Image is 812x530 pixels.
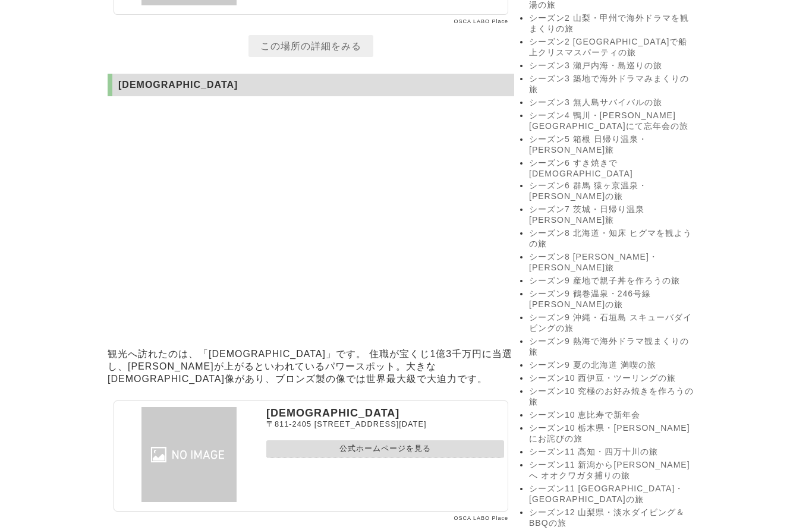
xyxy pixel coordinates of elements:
[314,419,427,428] span: [STREET_ADDRESS][DATE]
[529,111,695,132] a: シーズン4 鴨川・[PERSON_NAME][GEOGRAPHIC_DATA]にて忘年会の旅
[529,460,695,481] a: シーズン11 新潟から[PERSON_NAME]へ オオクワガタ捕りの旅
[529,423,695,444] a: シーズン10 栃木県・[PERSON_NAME]にお詫びの旅
[529,276,695,286] a: シーズン9 産地で親子丼を作ろうの旅
[454,515,508,521] a: OSCA LABO Place
[454,18,508,24] a: OSCA LABO Place
[529,447,695,458] a: シーズン11 高知・四万十川の旅
[266,440,504,458] a: 公式ホームページを見る
[266,407,504,419] p: [DEMOGRAPHIC_DATA]
[529,61,695,71] a: シーズン3 瀬戸内海・島巡りの旅
[108,345,514,389] p: 観光へ訪れたのは、「[DEMOGRAPHIC_DATA]」です。 住職が宝くじ1億3千万円に当選し、[PERSON_NAME]が上がるといわれているパワースポット。大きな[DEMOGRAPHIC...
[266,419,311,428] span: 〒811-2405
[529,336,695,358] a: シーズン9 熱海で海外ドラマ観まくりの旅
[529,97,695,108] a: シーズン3 無人島サバイバルの旅
[529,313,695,334] a: シーズン9 沖縄・石垣島 スキューバダイビングの旅
[529,373,695,384] a: シーズン10 西伊豆・ツーリングの旅
[529,158,695,178] a: シーズン6 すき焼きで[DEMOGRAPHIC_DATA]
[529,289,695,310] a: シーズン9 鶴巻温泉・246号線 [PERSON_NAME]の旅
[529,228,695,250] a: シーズン8 北海道・知床 ヒグマを観ようの旅
[529,134,695,156] a: シーズン5 箱根 日帰り温泉・[PERSON_NAME]旅
[529,410,695,421] a: シーズン10 恵比寿で新年会
[108,74,514,96] h2: [DEMOGRAPHIC_DATA]
[529,37,695,58] a: シーズン2 [GEOGRAPHIC_DATA]で船上クリスマスパーティの旅
[118,407,260,502] img: 南蔵院
[529,204,695,226] a: シーズン7 茨城・日帰り温泉 [PERSON_NAME]旅
[529,13,695,34] a: シーズン2 山梨・甲州で海外ドラマを観まくりの旅
[529,181,695,202] a: シーズン6 群馬 猿ヶ京温泉・[PERSON_NAME]の旅
[529,74,695,95] a: シーズン3 築地で海外ドラマみまくりの旅
[248,35,373,57] a: この場所の詳細をみる
[529,507,695,529] a: シーズン12 山梨県・淡水ダイビング＆BBQの旅
[529,484,695,505] a: シーズン11 [GEOGRAPHIC_DATA]・[GEOGRAPHIC_DATA]の旅
[529,386,695,408] a: シーズン10 究極のお好み焼きを作ろうの旅
[529,252,695,273] a: シーズン8 [PERSON_NAME]・[PERSON_NAME]旅
[529,360,695,371] a: シーズン9 夏の北海道 満喫の旅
